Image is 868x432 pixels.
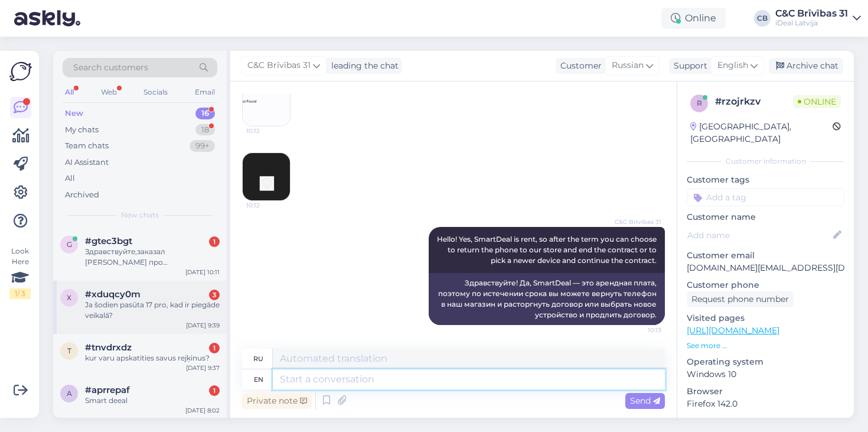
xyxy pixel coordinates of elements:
span: 10:13 [617,326,661,334]
div: 3 [209,290,220,300]
span: #tnvdrxdz [85,342,132,353]
span: C&C Brīvības 31 [247,59,311,72]
div: Здравствуйте! Да, SmartDeal — это арендная плата, поэтому по истечении срока вы можете вернуть те... [429,273,665,325]
span: #aprrepaf [85,385,130,395]
div: Look Here [9,246,31,299]
div: CB [754,10,771,27]
span: a [67,389,72,398]
div: Ja šodien pasūta 17 pro, kad ir piegāde veikalā? [85,300,220,321]
div: [DATE] 8:02 [185,406,220,415]
span: 10:12 [246,126,291,135]
div: All [65,173,75,184]
div: 18 [195,124,215,136]
span: Search customers [73,61,148,74]
span: #xduqcy0m [85,289,141,300]
div: 1 / 3 [9,288,31,299]
img: Attachment [243,153,290,200]
div: Здравствуйте,заказал [PERSON_NAME] про [PERSON_NAME] и к нему же заказал чехол но не обратил вним... [85,246,220,268]
div: All [63,85,76,100]
img: Askly Logo [9,60,32,83]
div: Smart deeal [85,395,220,406]
div: 99+ [190,140,215,152]
p: Windows 10 [687,368,844,381]
div: [GEOGRAPHIC_DATA], [GEOGRAPHIC_DATA] [690,121,833,145]
div: 16 [195,108,215,119]
div: iDeal Latvija [775,18,848,28]
div: kur varu apskatities savus rejķinus? [85,353,220,363]
div: AI Assistant [65,157,109,168]
p: Customer phone [687,279,844,291]
div: 1 [209,385,220,396]
input: Add a tag [687,189,844,206]
div: New [65,108,83,119]
span: x [67,293,71,302]
div: 1 [209,236,220,247]
div: Team chats [65,140,109,152]
input: Add name [687,229,831,242]
p: Firefox 142.0 [687,398,844,410]
span: Hello! Yes, SmartDeal is rent, so after the term you can choose to return the phone to our store ... [437,235,658,265]
div: Online [661,8,726,29]
div: Web [99,85,119,100]
a: C&C Brīvības 31iDeal Latvija [775,9,861,28]
div: Email [192,85,217,100]
p: Customer email [687,249,844,262]
span: 10:12 [246,201,291,210]
p: See more ... [687,340,844,351]
a: [URL][DOMAIN_NAME] [687,325,779,336]
div: [DATE] 9:39 [186,321,220,330]
div: Customer [556,60,602,72]
span: Online [793,95,841,108]
span: New chats [121,210,159,220]
p: Visited pages [687,312,844,324]
div: # rzojrkzv [715,95,793,109]
p: Customer tags [687,174,844,186]
p: Customer name [687,211,844,223]
div: Private note [242,393,312,409]
span: Send [630,395,660,406]
span: r [697,99,702,108]
div: 1 [209,343,220,353]
div: ru [253,349,263,369]
div: C&C Brīvības 31 [775,9,848,18]
span: C&C Brīvības 31 [615,217,661,226]
p: [DOMAIN_NAME][EMAIL_ADDRESS][DOMAIN_NAME] [687,262,844,274]
span: t [67,346,71,355]
div: [DATE] 9:37 [186,363,220,372]
div: My chats [65,124,99,136]
div: Archive chat [769,58,843,74]
span: g [67,240,72,249]
div: Support [669,60,707,72]
div: en [254,369,263,389]
span: English [717,59,748,72]
span: #gtec3bgt [85,236,132,246]
div: [DATE] 10:11 [185,268,220,277]
p: Operating system [687,356,844,368]
div: leading the chat [327,60,399,72]
span: Russian [612,59,644,72]
div: Archived [65,189,99,201]
div: Customer information [687,156,844,167]
p: Browser [687,385,844,398]
div: Request phone number [687,291,794,307]
div: Socials [141,85,170,100]
img: Attachment [243,79,290,126]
